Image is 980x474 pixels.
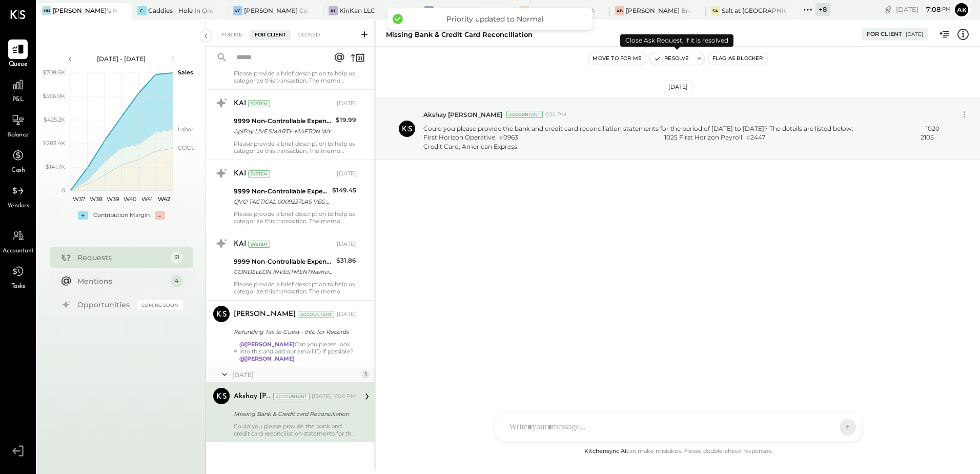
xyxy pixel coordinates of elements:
div: [PERSON_NAME]'s Nashville [53,6,117,15]
a: Cash [1,146,35,175]
div: Accountant [506,111,543,118]
div: CONDELEON INVESTMENTNashville [GEOGRAPHIC_DATA] [234,267,333,277]
div: [PERSON_NAME]'s Atlanta [530,6,595,15]
text: W40 [124,195,136,203]
div: [DATE], 7:08 PM [312,392,356,401]
div: For Me [216,30,248,40]
span: Akshay [PERSON_NAME] [423,110,502,119]
p: Could you please provide the bank and credit card reconciliation statements for the period of [DA... [423,124,945,151]
div: 4 [171,275,183,287]
text: Sales [178,69,193,76]
div: $31.86 [336,255,356,266]
button: Flag as Blocker [708,52,767,65]
div: $149.45 [332,185,356,195]
div: HA [520,6,529,15]
div: - [155,211,165,220]
div: AH [424,6,434,15]
div: KAI [234,169,246,179]
div: Please provide a brief description to help us categorize this transaction. The memo might be help... [234,140,356,154]
div: System [248,170,270,177]
div: Accountant [298,311,334,318]
div: + [78,211,88,220]
button: Move to for me [588,52,646,65]
text: 0 [62,187,65,194]
div: [PERSON_NAME] Hoboken [435,6,499,15]
text: COGS [178,144,195,151]
div: Sa [711,6,720,15]
span: Tasks [11,282,25,291]
text: $708.6K [43,69,65,76]
span: Vendors [7,202,29,211]
text: Labor [178,126,193,133]
div: For Client [867,30,902,38]
div: QVO TACTICAL 0009237LAS VEGAS [GEOGRAPHIC_DATA] [234,196,329,207]
div: 1 [361,370,370,379]
div: VC [233,6,242,15]
div: Opportunities [77,300,132,310]
div: Missing Bank & Credit card Reconciliation [386,30,533,39]
span: 6:14 PM [545,111,567,119]
button: Ak [953,2,970,18]
div: KL [329,6,338,15]
div: + 8 [815,3,830,16]
div: [DATE] [337,310,356,319]
div: [PERSON_NAME] Brooklyn / Rebel Cafe [626,6,690,15]
span: # [746,134,750,141]
a: Vendors [1,181,35,211]
text: W39 [106,195,119,203]
div: copy link [883,4,893,15]
text: $425.2K [44,116,65,123]
span: Queue [9,60,28,69]
div: [DATE] [906,31,923,38]
div: Refunding Tax to Guest - Info for Records [234,327,353,337]
text: $141.7K [46,163,65,170]
div: Salt at [GEOGRAPHIC_DATA] [722,6,786,15]
span: Balance [7,131,29,140]
div: [DATE] [337,240,356,248]
span: # [499,134,503,141]
div: KAI [234,98,246,109]
div: Caddies - Hole In One [US_STATE] [148,6,212,15]
div: C- [137,6,147,15]
text: W38 [89,195,102,203]
div: [DATE] - [DATE] [78,54,165,63]
div: Closed [293,30,325,40]
strong: @[PERSON_NAME] [239,355,295,362]
span: Accountant [3,247,34,256]
div: KinKan LLC [339,6,375,15]
div: Please provide a brief description to help us categorize this transaction. The memo might be help... [234,281,356,295]
div: $19.99 [336,115,356,125]
div: Please provide a brief description to help us categorize this transaction. The memo might be help... [234,70,356,84]
text: W37 [72,195,85,203]
div: Priority updated to Normal [408,14,582,24]
div: Can you please look into this and add our email ID if possible? [239,341,356,362]
div: [DATE] [337,100,356,108]
div: 9999 Non-Controllable Expenses:Other Income and Expenses:To Be Classified P&L [234,186,329,196]
div: AplPay LIVE.SMARTY-MAFTON WY [234,126,333,136]
a: Tasks [1,262,35,291]
a: Balance [1,110,35,140]
div: KAI [234,239,246,249]
div: Mentions [77,276,166,286]
div: [PERSON_NAME] [234,309,296,320]
div: For Client [250,30,291,40]
div: [PERSON_NAME] Confections - [GEOGRAPHIC_DATA] [244,6,308,15]
div: AB [615,6,624,15]
div: 9999 Non-Controllable Expenses:Other Income and Expenses:To Be Classified P&L [234,256,333,267]
div: [DATE] [337,170,356,178]
strong: @[PERSON_NAME] [239,341,295,348]
text: W42 [158,195,170,203]
div: Please provide a brief description to help us categorize this transaction. The memo might be help... [234,210,356,225]
div: 9999 Non-Controllable Expenses:Other Income and Expenses:To Be Classified P&L [234,116,333,126]
text: $283.4K [43,140,65,147]
div: Akshay [PERSON_NAME] [234,391,271,402]
div: [DATE] [232,370,359,379]
text: $566.9K [43,92,65,100]
div: Could you please provide the bank and credit card reconciliation statements for the period of [DA... [234,423,356,437]
div: Accountant [273,393,310,400]
a: P&L [1,75,35,105]
div: 31 [171,251,183,264]
div: System [248,100,270,107]
span: Cash [11,166,25,175]
div: Requests [77,252,166,263]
